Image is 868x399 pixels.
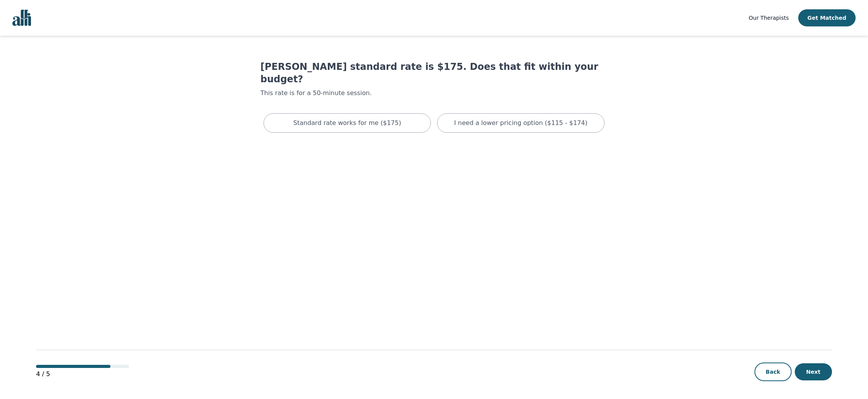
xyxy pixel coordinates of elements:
[749,13,789,23] a: Our Therapists
[293,118,401,128] p: Standard rate works for me ($175)
[12,10,31,26] img: alli logo
[795,363,832,380] button: Next
[260,61,608,85] h1: [PERSON_NAME] standard rate is $175. Does that fit within your budget?
[260,88,608,98] p: This rate is for a 50-minute session.
[798,9,856,26] button: Get Matched
[36,370,129,379] p: 4 / 5
[754,363,792,381] button: Back
[749,15,789,21] span: Our Therapists
[454,118,587,128] p: I need a lower pricing option ($115 - $174)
